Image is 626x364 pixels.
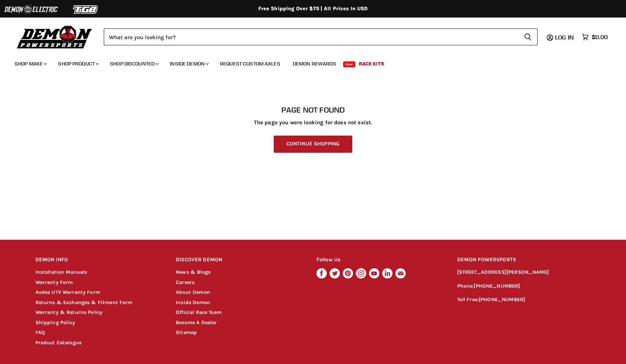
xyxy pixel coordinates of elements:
a: News & Blogs [176,269,210,275]
a: FAQ [35,329,45,335]
a: Shop Discounted [105,56,163,71]
p: Phone: [457,282,591,291]
a: Returns & Exchanges & Fitment Form [35,299,133,306]
a: Official Race Team [176,309,221,315]
a: Demon Rewards [287,56,342,71]
h2: DEMON INFO [35,251,162,269]
a: Shop Product [53,56,103,71]
span: $0.00 [592,34,608,41]
a: Sitemap [176,329,197,335]
h2: Follow Us [316,251,443,269]
a: Shipping Policy [35,319,75,326]
p: Toll Free: [457,296,591,304]
form: Product [104,29,538,45]
button: Search [518,29,538,45]
a: Inside Demon [164,56,213,71]
a: Shop Make [9,56,51,71]
a: Installation Manuals [35,269,87,275]
a: Product Catalogue [35,340,82,346]
a: About Demon [176,289,210,295]
a: Log in [552,34,578,41]
a: Continue Shopping [274,136,352,153]
span: New! [343,61,356,67]
h1: Page not found [35,106,591,114]
p: The page you were looking for does not exist. [35,120,591,126]
h2: DISCOVER DEMON [176,251,303,269]
a: [PHONE_NUMBER] [479,296,525,303]
span: Log in [555,34,574,41]
img: TGB Logo 2 [58,3,113,16]
a: Warranty & Returns Policy [35,309,103,315]
a: Request Custom Axles [215,56,286,71]
img: Demon Electric Logo 2 [4,3,58,16]
ul: Main menu [9,53,606,71]
a: Become A Dealer [176,319,217,326]
input: Search [104,29,518,45]
img: Demon Powersports [15,24,95,50]
p: [STREET_ADDRESS][PERSON_NAME] [457,268,591,277]
a: Warranty Form [35,279,73,285]
h2: DEMON POWERSPORTS [457,251,591,269]
a: Careers [176,279,194,285]
a: [PHONE_NUMBER] [474,283,520,289]
a: $0.00 [578,32,611,42]
a: Race Kits [353,56,390,71]
a: Aodes UTV Warranty Form [35,289,100,295]
div: Free Shipping Over $75 | All Prices In USD [21,5,606,12]
a: Inside Demon [176,299,210,306]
